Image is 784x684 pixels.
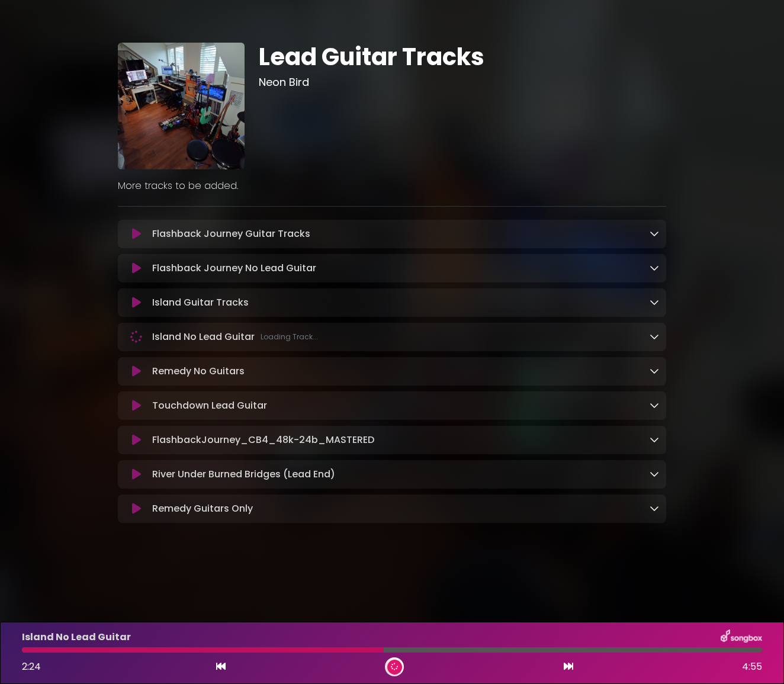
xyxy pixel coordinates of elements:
[152,502,253,516] p: Remedy Guitars Only
[152,227,310,241] p: Flashback Journey Guitar Tracks
[152,296,249,310] p: Island Guitar Tracks
[152,330,318,344] p: Island No Lead Guitar
[118,43,245,169] img: rmArDJfHT6qm0tY6uTOw
[118,179,666,193] p: More tracks to be added.
[152,433,374,447] p: FlashbackJourney_CB4_48k-24b_MASTERED
[152,467,335,481] p: River Under Burned Bridges (Lead End)
[152,261,316,275] p: Flashback Journey No Lead Guitar
[152,364,245,378] p: Remedy No Guitars
[261,332,318,342] span: Loading Track...
[259,76,667,89] h3: Neon Bird
[259,43,667,71] h1: Lead Guitar Tracks
[152,399,267,413] p: Touchdown Lead Guitar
